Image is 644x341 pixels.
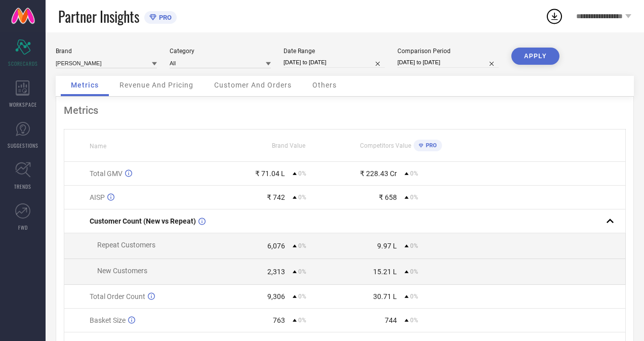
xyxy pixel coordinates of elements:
span: 0% [298,293,306,300]
div: 763 [273,316,285,324]
span: 0% [298,317,306,324]
span: New Customers [97,267,147,275]
div: 30.71 L [373,292,397,301]
div: Brand [56,48,157,55]
div: 9.97 L [377,242,397,250]
div: 15.21 L [373,268,397,276]
span: 0% [410,170,418,177]
span: 0% [298,242,306,249]
span: Others [312,81,337,89]
div: ₹ 742 [267,193,285,201]
span: Customer Count (New vs Repeat) [90,217,196,225]
button: APPLY [511,48,559,65]
span: PRO [423,142,437,149]
span: SUGGESTIONS [8,142,38,149]
div: Date Range [284,48,385,55]
input: Select comparison period [397,57,499,68]
span: WORKSPACE [9,101,37,108]
div: ₹ 228.43 Cr [360,169,397,178]
span: 0% [410,293,418,300]
span: FWD [18,224,28,231]
div: 6,076 [267,242,285,250]
span: Total GMV [90,169,123,178]
span: 0% [410,268,418,275]
span: Metrics [71,81,99,89]
span: Name [90,143,106,150]
span: Partner Insights [58,6,139,27]
span: Repeat Customers [97,241,155,249]
span: Competitors Value [360,142,411,149]
span: Brand Value [272,142,305,149]
div: Open download list [545,7,563,25]
div: ₹ 658 [379,193,397,201]
span: 0% [410,242,418,249]
span: Total Order Count [90,292,145,301]
span: SCORECARDS [8,60,38,67]
span: 0% [298,170,306,177]
div: ₹ 71.04 L [255,169,285,178]
div: Comparison Period [397,48,499,55]
div: 2,313 [267,268,285,276]
span: 0% [410,194,418,201]
div: 744 [385,316,397,324]
span: Revenue And Pricing [119,81,193,89]
div: 9,306 [267,292,285,301]
div: Metrics [64,104,626,116]
span: AISP [90,193,105,201]
input: Select date range [284,57,385,68]
span: Customer And Orders [214,81,292,89]
span: TRENDS [14,183,31,190]
span: 0% [298,268,306,275]
span: Basket Size [90,316,126,324]
div: Category [170,48,271,55]
span: PRO [156,14,172,21]
span: 0% [298,194,306,201]
span: 0% [410,317,418,324]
